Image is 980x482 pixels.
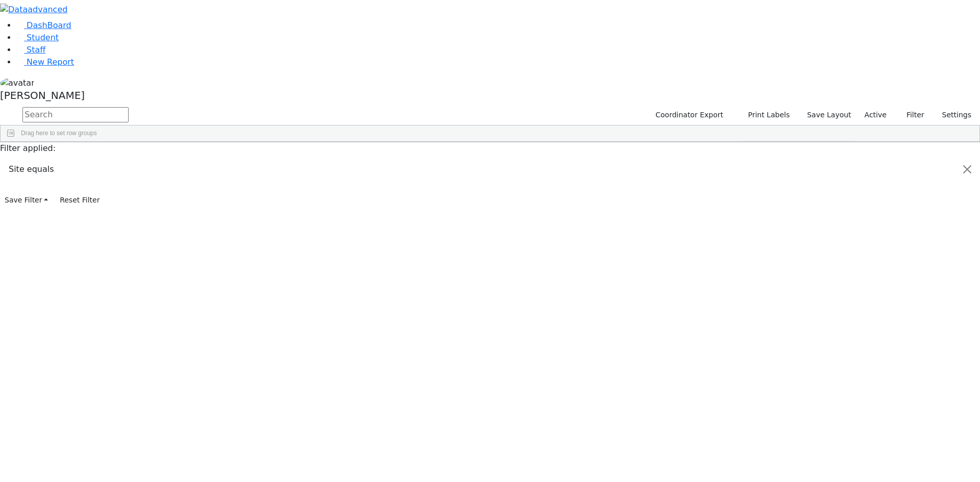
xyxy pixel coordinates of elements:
button: Print Labels [736,107,794,123]
span: Student [27,33,59,42]
button: Save Layout [802,107,855,123]
button: Close [955,155,979,184]
a: New Report [16,57,74,67]
a: DashBoard [16,20,71,30]
span: Staff [27,45,45,55]
label: Active [860,107,891,123]
a: Staff [16,45,45,55]
input: Search [22,107,129,122]
a: Student [16,33,59,42]
button: Filter [893,107,929,123]
button: Settings [929,107,976,123]
span: Drag here to set row groups [21,130,97,137]
button: Coordinator Export [649,107,728,123]
button: Reset Filter [55,192,104,208]
span: DashBoard [27,20,71,30]
span: New Report [27,57,74,67]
